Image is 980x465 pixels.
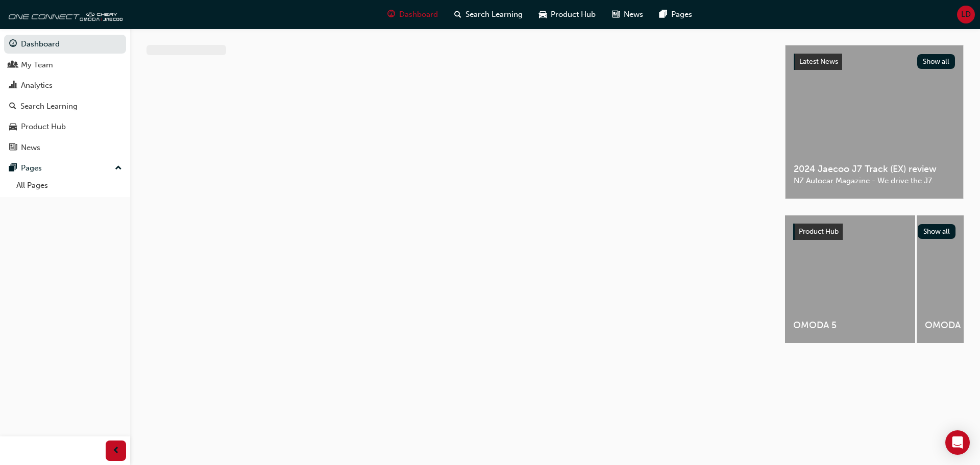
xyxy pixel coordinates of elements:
span: chart-icon [9,81,17,90]
button: DashboardMy TeamAnalyticsSearch LearningProduct HubNews [4,33,126,159]
img: oneconnect [5,4,122,25]
a: Latest NewsShow all2024 Jaecoo J7 Track (EX) reviewNZ Autocar Magazine - We drive the J7. [785,45,964,199]
a: Product Hub [4,117,126,136]
a: Product HubShow all [793,224,955,240]
div: Pages [21,162,42,174]
a: News [4,138,126,157]
div: Analytics [21,80,53,91]
div: Product Hub [21,121,66,133]
button: Show all [917,54,955,69]
a: Analytics [4,76,126,95]
a: guage-iconDashboard [379,4,446,25]
span: up-icon [115,162,122,175]
div: My Team [21,59,53,71]
span: people-icon [9,61,17,70]
a: pages-iconPages [651,4,700,25]
span: Latest News [799,57,838,66]
div: Open Intercom Messenger [945,430,970,455]
span: search-icon [454,8,461,21]
span: news-icon [612,8,620,21]
button: Pages [4,159,126,178]
span: pages-icon [659,8,667,21]
span: Product Hub [551,9,596,20]
a: All Pages [12,178,126,193]
span: LD [961,9,971,20]
a: search-iconSearch Learning [446,4,531,25]
span: car-icon [539,8,547,21]
span: Dashboard [399,9,438,20]
span: 2024 Jaecoo J7 Track (EX) review [794,163,955,175]
button: Show all [918,224,956,239]
span: news-icon [9,143,17,153]
button: LD [957,6,975,23]
div: Search Learning [20,101,78,112]
span: Search Learning [465,9,523,20]
a: car-iconProduct Hub [531,4,604,25]
a: My Team [4,56,126,75]
a: Dashboard [4,35,126,54]
div: News [21,142,40,154]
span: News [624,9,643,20]
a: Search Learning [4,97,126,116]
span: Product Hub [799,227,839,236]
span: NZ Autocar Magazine - We drive the J7. [794,175,955,187]
span: search-icon [9,102,16,111]
span: car-icon [9,123,17,132]
span: guage-icon [9,40,17,49]
span: OMODA 5 [793,320,907,331]
span: pages-icon [9,164,17,173]
span: guage-icon [387,8,395,21]
a: news-iconNews [604,4,651,25]
a: Latest NewsShow all [794,54,955,70]
span: Pages [671,9,692,20]
a: OMODA 5 [785,215,915,343]
span: prev-icon [112,445,120,457]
